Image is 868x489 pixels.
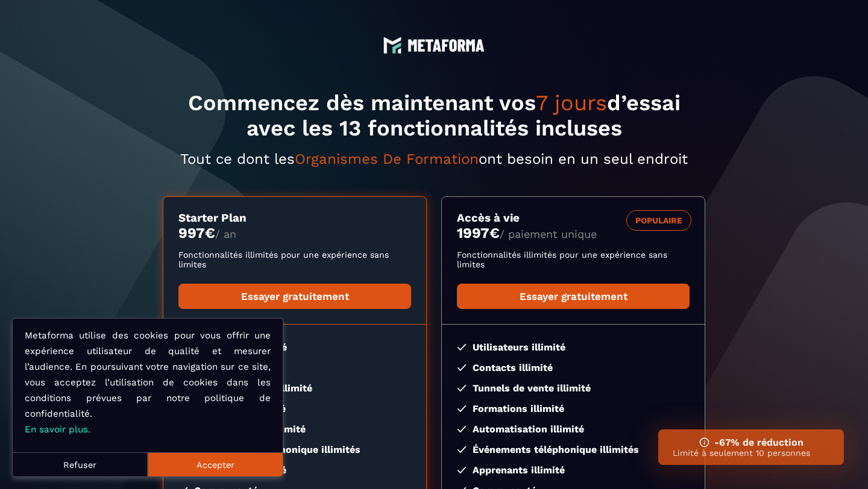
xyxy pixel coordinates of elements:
span: Organismes De Formation [295,151,479,167]
span: 7 jours [536,90,607,116]
p: Fonctionnalités illimités pour une expérience sans limites [178,250,411,269]
p: Limité à seulement 10 personnes [673,448,829,458]
li: Utilisateurs illimité [457,341,690,353]
money: 997 [178,225,215,241]
img: checked [457,446,467,453]
li: Apprenants illimité [178,464,411,476]
li: Formations illimité [457,403,690,414]
img: checked [457,426,467,432]
currency: € [489,225,500,241]
img: checked [457,364,467,371]
money: 1997 [457,225,500,241]
button: Accepter [148,452,283,476]
img: checked [457,405,467,412]
img: checked [457,467,467,473]
img: logo [407,39,485,52]
a: Essayer gratuitement [457,284,690,309]
img: checked [457,344,467,350]
button: Refuser [13,452,148,476]
li: Événements téléphonique illimités [178,444,411,455]
span: / paiement unique [500,228,597,240]
a: Essayer gratuitement [178,284,411,309]
currency: € [205,225,215,241]
h3: Starter Plan [178,211,411,225]
li: Tunnels de vente illimité [457,382,690,394]
li: Contacts illimité [178,362,411,373]
li: Formations illimité [178,403,411,414]
p: Metaforma utilise des cookies pour vous offrir une expérience utilisateur de qualité et mesurer l... [25,328,271,437]
div: POPULAIRE [626,210,691,231]
a: En savoir plus. [25,424,90,435]
p: Tout ce dont les ont besoin en un seul endroit [163,151,705,167]
li: Tunnels de vente illimité [178,382,411,394]
h3: -67% de réduction [673,437,829,448]
img: ifno [699,437,709,447]
li: Automatisation illimité [457,423,690,435]
span: / an [215,228,236,240]
li: Contacts illimité [457,362,690,373]
h1: Commencez dès maintenant vos d’essai avec les 13 fonctionnalités incluses [163,90,705,141]
li: Automatisation illimité [178,423,411,435]
img: logo [383,36,401,54]
h3: Accès à vie [457,211,690,225]
li: Événements téléphonique illimités [457,444,690,455]
li: Utilisateurs illimité [178,341,411,353]
img: checked [457,385,467,391]
p: Fonctionnalités illimités pour une expérience sans limites [457,250,690,269]
li: Apprenants illimité [457,464,690,476]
